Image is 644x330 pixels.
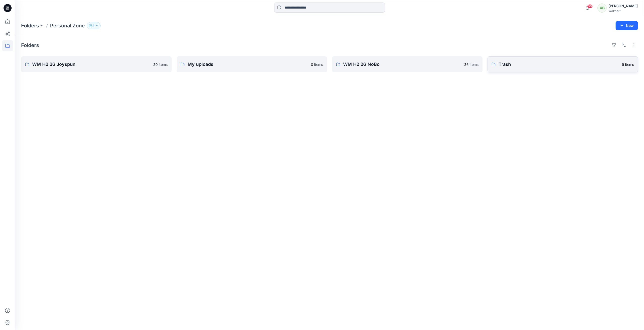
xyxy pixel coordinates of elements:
[464,62,478,67] p: 26 items
[93,23,94,28] p: 1
[343,61,461,68] p: WM H2 26 NoBo
[21,42,39,48] h4: Folders
[332,56,482,72] a: WM H2 26 NoBo26 items
[311,62,323,67] p: 0 items
[609,9,638,13] div: Walmart
[50,22,85,29] p: Personal Zone
[616,21,638,30] button: New
[622,62,634,67] p: 9 items
[609,3,638,9] div: [PERSON_NAME]
[21,56,172,72] a: WM H2 26 Joyspun20 items
[177,56,327,72] a: My uploads0 items
[188,61,308,68] p: My uploads
[21,22,39,29] a: Folders
[499,61,619,68] p: Trash
[153,62,168,67] p: 20 items
[597,4,607,13] div: KB
[488,56,638,72] a: Trash9 items
[587,4,593,8] span: 50
[32,61,150,68] p: WM H2 26 Joyspun
[87,22,101,29] button: 1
